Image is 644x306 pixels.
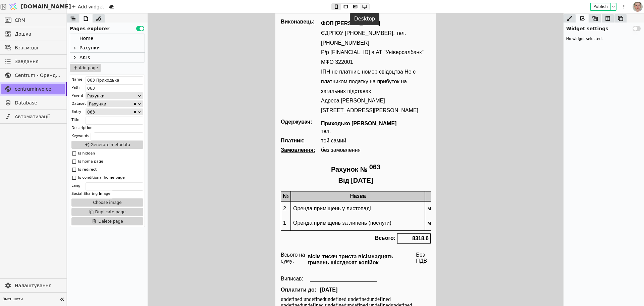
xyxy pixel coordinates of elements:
[75,163,98,171] div: [DATE]
[8,190,11,200] p: 2
[1,70,65,81] a: Centrum - Оренда офісних приміщень
[563,23,644,32] div: Widget settings
[67,23,148,32] div: Pages explorer
[21,3,71,11] span: [DOMAIN_NAME]
[94,150,105,162] div: 063
[78,174,125,181] div: Is conditional home page
[15,282,61,289] span: Налаштування
[8,205,11,215] p: 1
[63,163,74,171] div: Від
[5,5,46,11] div: Виконавець:
[89,101,133,107] div: Рахунки
[56,150,92,162] p: Рахунок №
[1,111,65,122] a: Автоматизації
[16,203,149,217] div: Оренда приміщень за липень (послуги)
[15,44,61,51] span: Взаємодії
[5,178,15,188] div: №
[71,100,86,107] div: Dataset
[5,238,32,254] div: Всього на суму:
[5,272,43,281] div: Оплатити до:
[150,178,173,188] div: Од.
[15,178,150,188] div: Назва
[87,93,137,99] div: Рахунки
[141,238,155,254] div: Без ПДВ
[16,188,149,203] div: Оренда приміщень у листопаді
[46,124,71,130] div: той самий
[71,208,143,216] button: Duplicate page
[1,29,65,39] a: Дошка
[71,182,80,189] div: Lang
[79,34,93,43] div: Home
[46,34,155,54] p: Р/р [FINANCIAL_ID] в АТ "Універсалбанк" МФО 322001
[43,272,64,281] div: [DATE]
[5,124,46,130] div: Платник:
[71,199,143,207] button: Choose image
[70,3,106,11] div: Add widget
[15,58,39,65] span: Завдання
[78,158,103,165] div: Is home page
[1,280,65,291] a: Налаштування
[15,17,25,24] span: CRM
[70,43,145,53] div: Рахунки
[70,53,145,62] div: AKTs
[79,53,90,62] div: AKTs
[71,217,143,225] button: Delete page
[1,15,65,26] a: CRM
[78,166,97,173] div: Is redirect
[8,0,18,13] img: Logo
[591,3,610,10] button: Publish
[46,115,55,121] div: тел.
[46,107,121,113] div: Приходько [PERSON_NAME]
[1,42,65,53] a: Взаємодії
[46,5,155,15] p: ФОП [PERSON_NAME]
[71,92,83,99] div: Parent
[79,43,100,52] div: Рахунки
[150,188,173,203] div: м²
[71,117,79,123] div: Title
[3,297,57,302] span: Зменшити
[71,141,143,149] button: Generate metadata
[46,15,155,35] p: ЄДРПОУ [PHONE_NUMBER], тел. [PHONE_NUMBER]
[1,56,65,67] a: Завдання
[15,99,61,106] span: Database
[71,125,93,131] div: Description
[1,97,65,108] a: Database
[15,72,61,79] span: Centrum - Оренда офісних приміщень
[5,262,28,268] div: Виписав:
[15,31,61,38] span: Дошка
[32,240,141,252] div: вісім тисяч триста вісімнадцять гривень шістдесят копійок
[150,203,173,217] div: м²
[70,34,145,43] div: Home
[71,76,82,83] div: Name
[46,83,155,102] p: Адреса [PERSON_NAME][STREET_ADDRESS][PERSON_NAME]
[70,64,101,72] button: Add page
[7,0,67,13] a: [DOMAIN_NAME]
[46,134,85,140] div: без замовлення
[78,150,95,157] div: Is hidden
[15,113,61,120] span: Автоматизації
[5,134,46,140] div: Замовлення:
[71,84,79,91] div: Path
[71,108,81,115] div: Entry
[1,84,65,94] a: centruminvoice
[98,220,122,230] div: Всього:
[71,133,89,139] div: Keywords
[46,54,155,83] p: ІПН не платник, номер свідоцтва Не є платником податку на прибуток на загальних підставах
[15,86,61,93] span: centruminvoice
[633,2,643,12] img: 1560949290925-CROPPED-IMG_0201-2-.jpg
[5,105,46,121] div: Одержувач:
[71,190,110,197] div: Social Sharing Image
[122,220,155,230] div: 8318.6
[563,34,644,45] div: No widget selected.
[87,109,133,115] div: 063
